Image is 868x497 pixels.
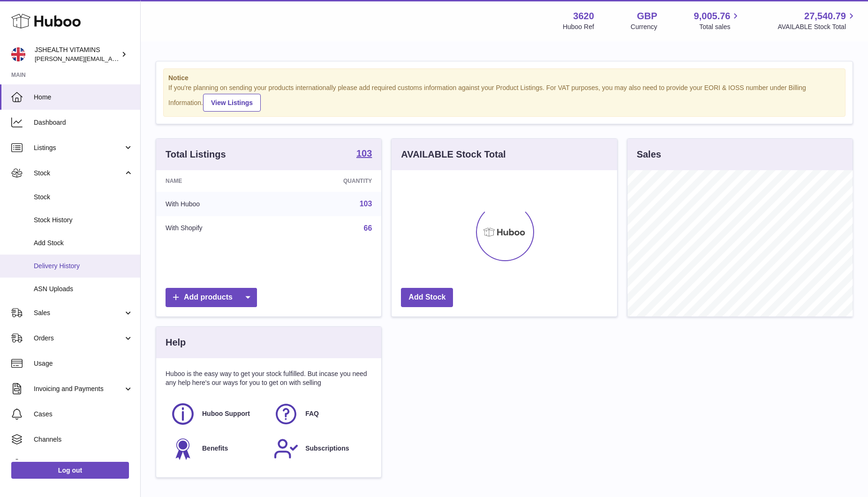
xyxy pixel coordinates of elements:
[356,149,372,158] strong: 103
[637,10,657,23] strong: GBP
[637,148,661,161] h3: Sales
[631,23,657,31] div: Currency
[34,334,123,343] span: Orders
[34,143,123,152] span: Listings
[11,47,25,61] img: francesca@jshealthvitamins.com
[34,359,133,368] span: Usage
[168,83,840,112] div: If you're planning on sending your products internationally please add required customs informati...
[156,216,278,241] td: With Shopify
[305,444,349,453] span: Subscriptions
[156,170,278,192] th: Name
[34,309,123,317] span: Sales
[34,285,133,294] span: ASN Uploads
[563,23,594,31] div: Huboo Ref
[35,55,188,62] span: [PERSON_NAME][EMAIL_ADDRESS][DOMAIN_NAME]
[34,216,133,225] span: Stock History
[34,384,123,393] span: Invoicing and Payments
[35,45,119,63] div: JSHEALTH VITAMINS
[202,409,250,418] span: Huboo Support
[34,410,133,419] span: Cases
[156,192,278,216] td: With Huboo
[166,288,257,307] a: Add products
[203,94,261,112] a: View Listings
[168,74,840,83] strong: Notice
[170,436,264,461] a: Benefits
[777,23,857,31] span: AVAILABLE Stock Total
[202,444,228,453] span: Benefits
[278,170,381,192] th: Quantity
[34,193,133,202] span: Stock
[34,262,133,271] span: Delivery History
[170,401,264,427] a: Huboo Support
[694,10,741,31] a: 9,005.76 Total sales
[11,462,129,479] a: Log out
[34,169,123,178] span: Stock
[356,149,372,160] a: 103
[166,369,372,387] p: Huboo is the easy way to get your stock fulfilled. But incase you need any help here's our ways f...
[305,409,319,418] span: FAQ
[166,336,186,349] h3: Help
[804,10,846,23] span: 27,540.79
[34,118,133,127] span: Dashboard
[694,10,731,23] span: 9,005.76
[573,10,594,23] strong: 3620
[777,10,857,31] a: 27,540.79 AVAILABLE Stock Total
[273,436,367,461] a: Subscriptions
[34,93,133,102] span: Home
[364,224,372,232] a: 66
[401,288,453,307] a: Add Stock
[360,200,372,208] a: 103
[34,239,133,248] span: Add Stock
[166,148,226,161] h3: Total Listings
[273,401,367,427] a: FAQ
[34,435,133,444] span: Channels
[699,23,741,31] span: Total sales
[401,148,506,161] h3: AVAILABLE Stock Total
